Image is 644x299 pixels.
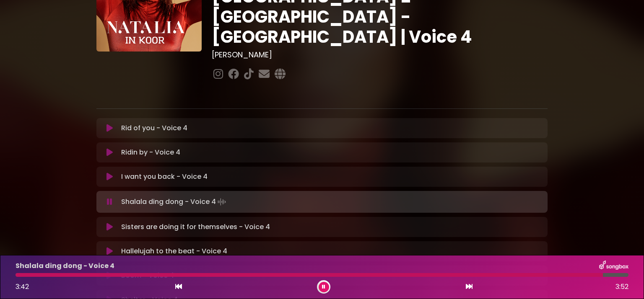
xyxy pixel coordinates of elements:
p: Shalala ding dong - Voice 4 [121,196,228,208]
span: 3:42 [16,282,29,291]
img: songbox-logo-white.png [599,260,628,271]
p: Hallelujah to the beat - Voice 4 [121,246,227,256]
p: Shalala ding dong - Voice 4 [16,261,114,271]
p: Ridin by - Voice 4 [121,147,180,157]
p: I want you back - Voice 4 [121,172,208,182]
p: Sisters are doing it for themselves - Voice 4 [121,222,270,232]
h3: [PERSON_NAME] [212,50,548,59]
span: 3:52 [615,282,628,292]
img: waveform4.gif [216,196,228,208]
p: Rid of you - Voice 4 [121,123,187,133]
